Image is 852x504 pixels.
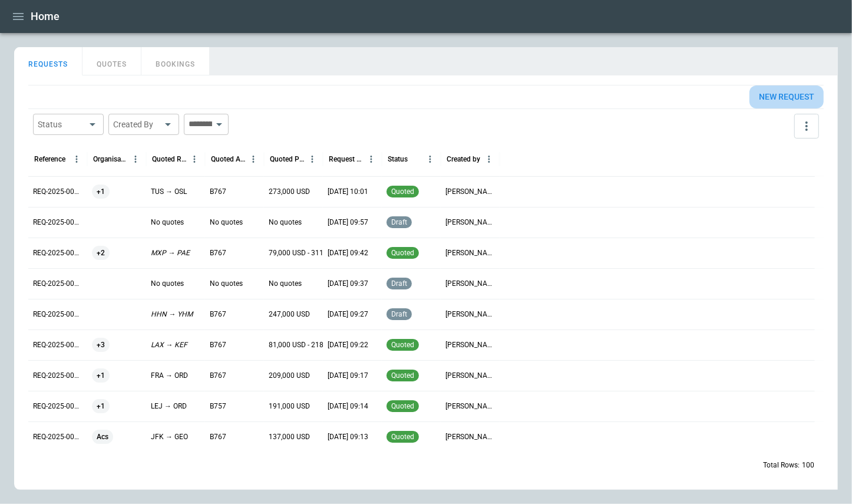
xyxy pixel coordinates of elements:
[38,118,85,130] div: Status
[447,155,480,163] div: Created by
[328,248,368,258] p: [DATE] 09:42
[210,309,226,319] p: B767
[364,151,379,167] button: Request Created At (UTC-04:00) column menu
[151,401,187,411] p: LEJ → ORD
[92,330,110,360] span: +3
[210,401,226,411] p: B757
[151,371,188,381] p: FRA → ORD
[33,371,82,381] p: REQ-2025-003532
[92,361,110,391] span: +1
[328,401,368,411] p: [DATE] 09:14
[445,371,495,381] p: [PERSON_NAME]
[269,187,310,197] p: 273,000 USD
[69,151,84,167] button: Reference column menu
[445,432,495,442] p: [PERSON_NAME]
[269,279,302,289] p: No quotes
[269,218,302,228] p: No quotes
[328,309,368,319] p: [DATE] 09:27
[749,85,824,108] button: New request
[329,155,364,163] div: Request Created At (UTC-04:00)
[151,218,184,228] p: No quotes
[33,187,82,197] p: REQ-2025-003538
[445,279,495,289] p: [PERSON_NAME]
[794,114,819,139] button: more
[389,371,417,380] span: quoted
[92,422,113,452] span: Acs
[328,187,368,197] p: [DATE] 10:01
[187,151,202,167] button: Quoted Route column menu
[141,47,210,75] button: BOOKINGS
[210,371,226,381] p: B767
[113,118,160,130] div: Created By
[210,248,226,258] p: B767
[210,340,226,350] p: B767
[389,218,410,226] span: draft
[270,155,305,163] div: Quoted Price
[388,155,408,163] div: Status
[93,155,128,163] div: Organisation
[210,432,226,442] p: B767
[389,249,417,257] span: quoted
[445,187,495,197] p: [PERSON_NAME]
[328,340,368,350] p: [DATE] 09:22
[151,432,188,442] p: JFK → GEO
[33,248,82,258] p: REQ-2025-003536
[389,402,417,410] span: quoted
[445,340,495,350] p: [PERSON_NAME]
[33,279,82,289] p: REQ-2025-003535
[151,279,184,289] p: No quotes
[210,279,243,289] p: No quotes
[92,391,110,421] span: +1
[481,151,497,167] button: Created by column menu
[305,151,320,167] button: Quoted Price column menu
[389,433,417,441] span: quoted
[211,155,246,163] div: Quoted Aircraft
[151,340,187,350] p: LAX → KEF
[82,47,141,75] button: QUOTES
[152,155,187,163] div: Quoted Route
[802,460,814,470] p: 100
[151,248,190,258] p: MXP → PAE
[33,401,82,411] p: REQ-2025-003531
[445,401,495,411] p: [PERSON_NAME]
[389,310,410,318] span: draft
[34,155,65,163] div: Reference
[445,309,495,319] p: [PERSON_NAME]
[269,432,310,442] p: 137,000 USD
[33,340,82,350] p: REQ-2025-003533
[33,432,82,442] p: REQ-2025-003530
[92,177,110,207] span: +1
[389,187,417,196] span: quoted
[328,432,368,442] p: [DATE] 09:13
[389,279,410,288] span: draft
[33,218,82,228] p: REQ-2025-003537
[31,9,60,24] h1: Home
[92,238,110,268] span: +2
[269,340,352,350] p: 81,000 USD - 218,000 USD
[14,47,82,75] button: REQUESTS
[389,341,417,349] span: quoted
[151,309,193,319] p: HHN → YHM
[269,248,352,258] p: 79,000 USD - 311,000 USD
[246,151,261,167] button: Quoted Aircraft column menu
[128,151,143,167] button: Organisation column menu
[210,187,226,197] p: B767
[763,460,800,470] p: Total Rows:
[328,279,368,289] p: [DATE] 09:37
[328,371,368,381] p: [DATE] 09:17
[210,218,243,228] p: No quotes
[151,187,187,197] p: TUS → OSL
[328,218,368,228] p: [DATE] 09:57
[445,218,495,228] p: [PERSON_NAME]
[422,151,438,167] button: Status column menu
[269,401,310,411] p: 191,000 USD
[33,309,82,319] p: REQ-2025-003534
[269,309,310,319] p: 247,000 USD
[445,248,495,258] p: [PERSON_NAME]
[269,371,310,381] p: 209,000 USD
